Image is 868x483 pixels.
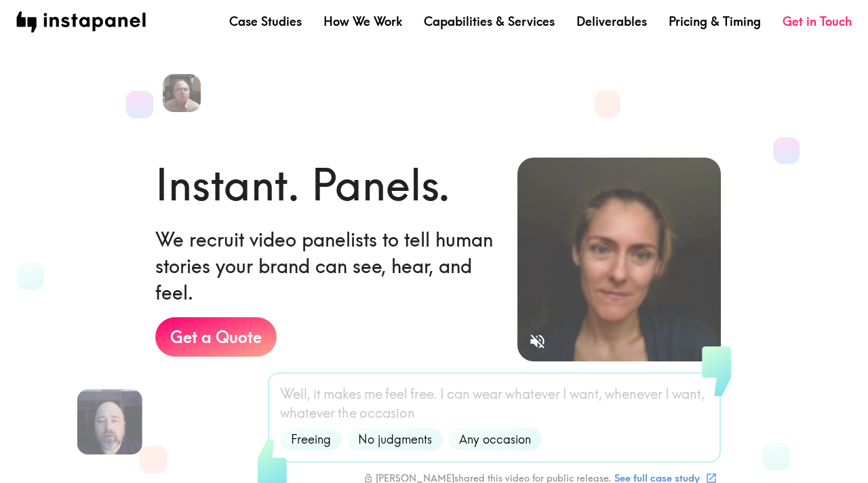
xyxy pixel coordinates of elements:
[385,384,408,404] span: feel
[229,13,302,30] a: Case Studies
[410,384,437,404] span: free.
[280,404,335,423] span: whatever
[672,384,705,404] span: want,
[605,384,663,404] span: whenever
[283,431,339,448] span: Freeing
[451,431,539,448] span: Any occasion
[473,384,502,404] span: wear
[338,404,357,423] span: the
[669,13,761,30] a: Pricing & Timing
[323,384,361,404] span: makes
[447,384,470,404] span: can
[155,154,450,215] h1: Instant. Panels.
[155,317,277,357] a: Get a Quote
[155,226,495,306] h6: We recruit video panelists to tell human stories your brand can see, hear, and feel.
[350,431,440,448] span: No judgments
[783,13,852,30] a: Get in Touch
[280,384,311,404] span: Well,
[163,74,201,112] img: Robert
[665,384,669,404] span: I
[440,384,444,404] span: I
[505,384,560,404] span: whatever
[523,327,552,356] button: Sound is off
[424,13,555,30] a: Capabilities & Services
[323,13,402,30] a: How We Work
[16,12,146,33] img: instapanel
[563,384,567,404] span: I
[359,404,415,423] span: occasion
[570,384,602,404] span: want,
[576,13,647,30] a: Deliverables
[364,384,382,404] span: me
[77,389,142,454] img: Aaron
[313,384,321,404] span: it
